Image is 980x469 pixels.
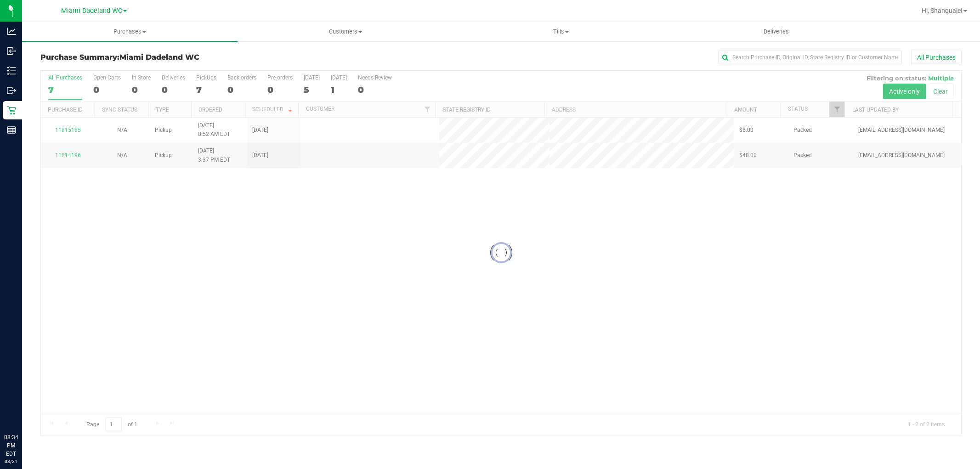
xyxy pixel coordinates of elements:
[22,28,238,36] span: Purchases
[911,50,962,65] button: All Purchases
[7,125,16,135] inline-svg: Reports
[40,53,347,62] h3: Purchase Summary:
[7,46,16,56] inline-svg: Inbound
[61,7,122,15] span: Miami Dadeland WC
[718,51,902,64] input: Search Purchase ID, Original ID, State Registry ID or Customer Name...
[453,22,668,41] a: Tills
[4,433,18,458] p: 08:34 PM EDT
[238,22,453,41] a: Customers
[7,106,16,115] inline-svg: Retail
[751,28,801,36] span: Deliveries
[119,53,199,62] span: Miami Dadeland WC
[238,28,453,36] span: Customers
[453,28,668,36] span: Tills
[922,7,963,14] span: Hi, Shanquale!
[7,27,16,36] inline-svg: Analytics
[668,22,884,41] a: Deliveries
[22,22,238,41] a: Purchases
[4,458,18,465] p: 08/21
[7,86,16,95] inline-svg: Outbound
[9,396,37,423] iframe: Resource center
[7,66,16,75] inline-svg: Inventory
